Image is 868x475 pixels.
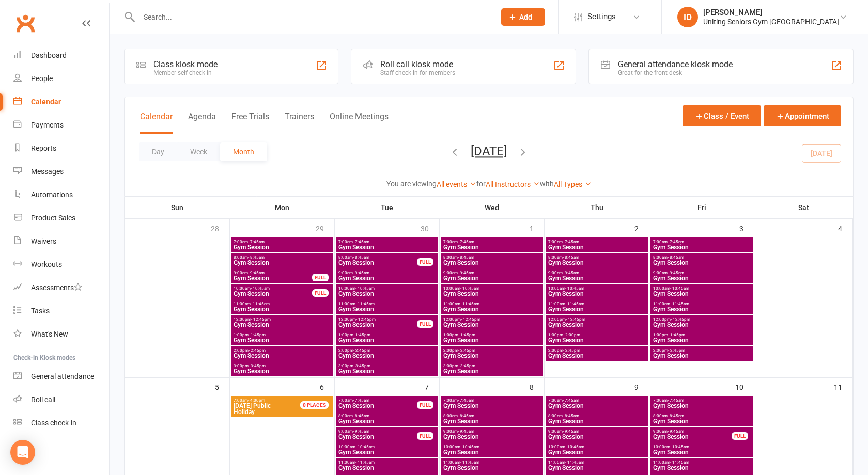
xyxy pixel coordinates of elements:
[233,286,313,291] span: 10:00am
[548,317,646,322] span: 12:00pm
[548,244,646,250] span: Gym Session
[653,418,751,424] span: Gym Session
[443,244,541,250] span: Gym Session
[233,260,331,266] span: Gym Session
[563,398,579,403] span: - 7:45am
[471,144,507,159] button: [DATE]
[668,398,684,403] span: - 7:45am
[653,271,751,275] span: 9:00am
[548,260,646,266] span: Gym Session
[548,306,646,312] span: Gym Session
[618,69,733,76] div: Great for the front desk
[425,378,439,395] div: 7
[338,240,436,244] span: 7:00am
[653,414,751,418] span: 8:00am
[443,337,541,343] span: Gym Session
[739,219,754,236] div: 3
[140,112,173,134] button: Calendar
[31,283,82,292] div: Assessments
[353,363,370,368] span: - 3:45pm
[443,414,541,418] span: 8:00am
[443,398,541,403] span: 7:00am
[548,348,646,353] span: 2:00pm
[548,460,646,465] span: 11:00am
[653,398,751,403] span: 7:00am
[443,286,541,291] span: 10:00am
[330,112,389,134] button: Online Meetings
[338,465,436,471] span: Gym Session
[563,348,580,353] span: - 2:45pm
[338,368,436,374] span: Gym Session
[653,353,751,359] span: Gym Session
[153,69,218,76] div: Member self check-in
[530,378,544,395] div: 8
[125,197,230,218] th: Sun
[683,105,761,126] button: Class / Event
[668,255,684,260] span: - 8:45am
[177,142,220,161] button: Week
[417,432,433,440] div: FULL
[548,429,646,434] span: 9:00am
[338,445,436,449] span: 10:00am
[548,449,646,455] span: Gym Session
[565,460,584,465] span: - 11:45am
[353,240,369,244] span: - 7:45am
[353,271,369,275] span: - 9:45am
[437,180,476,188] a: All events
[563,240,579,244] span: - 7:45am
[251,302,270,306] span: - 11:45am
[443,429,541,434] span: 9:00am
[355,445,375,449] span: - 10:45am
[458,429,474,434] span: - 9:45am
[519,13,532,21] span: Add
[31,260,62,268] div: Workouts
[548,291,646,297] span: Gym Session
[13,276,109,299] a: Assessments
[249,348,266,353] span: - 2:45pm
[300,401,329,409] div: 0 PLACES
[233,275,313,281] span: Gym Session
[668,348,685,353] span: - 2:45pm
[338,275,436,281] span: Gym Session
[545,197,649,218] th: Thu
[653,460,751,465] span: 11:00am
[548,353,646,359] span: Gym Session
[443,368,541,374] span: Gym Session
[215,378,229,395] div: 5
[13,253,109,276] a: Workouts
[285,112,314,134] button: Trainers
[338,353,436,359] span: Gym Session
[668,429,684,434] span: - 9:45am
[443,291,541,297] span: Gym Session
[31,51,67,59] div: Dashboard
[458,414,474,418] span: - 8:45am
[338,434,417,440] span: Gym Session
[653,445,751,449] span: 10:00am
[353,429,369,434] span: - 9:45am
[653,317,751,322] span: 12:00pm
[565,445,584,449] span: - 10:45am
[338,429,417,434] span: 9:00am
[353,348,370,353] span: - 2:45pm
[548,286,646,291] span: 10:00am
[668,240,684,244] span: - 7:45am
[233,363,331,368] span: 3:00pm
[548,434,646,440] span: Gym Session
[31,237,56,245] div: Waivers
[653,302,751,306] span: 11:00am
[13,183,109,207] a: Automations
[540,180,554,188] strong: with
[587,5,616,28] span: Settings
[248,271,265,275] span: - 9:45am
[443,306,541,312] span: Gym Session
[443,460,541,465] span: 11:00am
[230,197,335,218] th: Mon
[443,348,541,353] span: 2:00pm
[548,337,646,343] span: Gym Session
[338,317,417,322] span: 12:00pm
[443,302,541,306] span: 11:00am
[764,105,841,126] button: Appointment
[653,286,751,291] span: 10:00am
[417,401,433,409] div: FULL
[458,398,474,403] span: - 7:45am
